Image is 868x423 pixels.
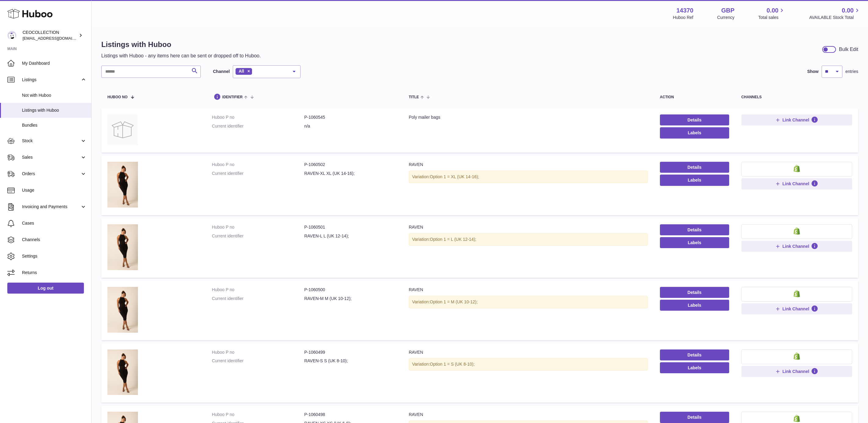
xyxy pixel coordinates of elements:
span: Channels [22,237,87,243]
span: All [239,69,244,74]
span: Link Channel [782,369,809,374]
div: Variation: [409,358,648,371]
span: identifier [222,95,243,99]
span: 0.00 [842,6,854,15]
div: action [660,95,729,99]
span: entries [845,69,858,74]
div: Currency [717,15,735,20]
button: Labels [660,237,729,248]
dt: Current identifier [212,171,304,176]
img: shopify-small.png [794,227,800,235]
span: Total sales [758,15,785,20]
div: Variation: [409,296,648,308]
button: Link Channel [741,114,852,125]
dd: RAVEN-M M (UK 10-12); [304,296,397,302]
span: Invoicing and Payments [22,204,80,210]
span: Listings with Huboo [22,107,87,113]
span: Cases [22,220,87,226]
span: Settings [22,253,87,259]
span: Link Channel [782,244,809,249]
a: Details [660,412,729,423]
div: channels [741,95,852,99]
dd: RAVEN-S S (UK 8-10); [304,358,397,364]
span: Not with Huboo [22,92,87,98]
dd: P-1060498 [304,412,397,418]
span: Link Channel [782,181,809,186]
strong: GBP [721,6,734,15]
button: Link Channel [741,241,852,252]
button: Labels [660,362,729,373]
div: RAVEN [409,412,648,418]
a: 0.00 AVAILABLE Stock Total [809,6,861,20]
span: Sales [22,154,80,160]
dt: Current identifier [212,358,304,364]
img: RAVEN [107,224,138,270]
div: Bulk Edit [839,46,858,53]
img: shopify-small.png [794,290,800,297]
div: Poly mailer bags [409,114,648,120]
dt: Current identifier [212,123,304,129]
button: Link Channel [741,178,852,189]
span: Option 1 = L (UK 12-14); [430,237,476,242]
div: Variation: [409,233,648,246]
img: RAVEN [107,162,138,208]
dd: RAVEN-XL XL (UK 14-16); [304,171,397,176]
button: Labels [660,175,729,186]
a: Details [660,349,729,360]
img: shopify-small.png [794,415,800,422]
dt: Huboo P no [212,287,304,293]
span: Option 1 = M (UK 10-12); [430,299,478,304]
span: Huboo no [107,95,128,99]
span: AVAILABLE Stock Total [809,15,861,20]
div: RAVEN [409,287,648,293]
dd: P-1060499 [304,349,397,355]
button: Link Channel [741,366,852,377]
dd: n/a [304,123,397,129]
a: Details [660,114,729,125]
img: RAVEN [107,287,138,333]
span: Link Channel [782,306,809,312]
span: Usage [22,187,87,193]
button: Labels [660,300,729,311]
div: Variation: [409,171,648,183]
dd: P-1060545 [304,114,397,120]
dt: Current identifier [212,296,304,302]
dt: Huboo P no [212,349,304,355]
strong: 14370 [676,6,693,15]
p: Listings with Huboo - any items here can be sent or dropped off to Huboo. [101,52,261,59]
span: Stock [22,138,80,144]
dd: P-1060500 [304,287,397,293]
div: Huboo Ref [673,15,693,20]
div: RAVEN [409,162,648,168]
a: Log out [7,283,84,294]
span: [EMAIL_ADDRESS][DOMAIN_NAME] [23,36,90,41]
span: Orders [22,171,80,177]
a: 0.00 Total sales [758,6,785,20]
label: Channel [213,69,230,74]
dd: RAVEN-L L (UK 12-14); [304,233,397,239]
img: internalAdmin-14370@internal.huboo.com [7,31,16,40]
label: Show [807,69,819,74]
span: Listings [22,77,80,83]
img: shopify-small.png [794,165,800,172]
span: Returns [22,270,87,276]
dt: Huboo P no [212,412,304,418]
dd: P-1060501 [304,224,397,230]
dd: P-1060502 [304,162,397,168]
a: Details [660,162,729,173]
h1: Listings with Huboo [101,40,261,49]
dt: Huboo P no [212,162,304,168]
dt: Huboo P no [212,224,304,230]
span: Option 1 = XL (UK 14-16); [430,174,479,179]
span: Bundles [22,122,87,128]
img: RAVEN [107,349,138,395]
a: Details [660,287,729,298]
div: CEOCOLLECTION [23,30,77,41]
div: RAVEN [409,349,648,355]
span: 0.00 [767,6,779,15]
img: Poly mailer bags [107,114,138,145]
span: Link Channel [782,117,809,123]
button: Link Channel [741,303,852,314]
span: My Dashboard [22,60,87,66]
dt: Huboo P no [212,114,304,120]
